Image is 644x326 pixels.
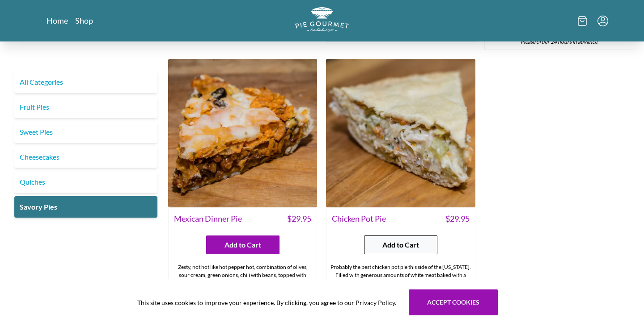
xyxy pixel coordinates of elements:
a: Cheesecakes [14,146,157,168]
span: Chicken Pot Pie [332,213,386,225]
img: Mexican Dinner Pie [168,59,317,207]
span: Mexican Dinner Pie [174,213,242,225]
span: This site uses cookies to improve your experience. By clicking, you agree to our Privacy Policy. [137,298,396,307]
div: Probably the best chicken pot pie this side of the [US_STATE]. Filled with generous amounts of wh... [326,260,475,299]
button: Add to Cart [206,235,280,254]
a: Logo [295,7,349,34]
button: Add to Cart [364,235,437,254]
a: Home [47,15,68,26]
a: Savory Pies [14,196,157,218]
a: Fruit Pies [14,96,157,118]
a: Sweet Pies [14,121,157,143]
span: Add to Cart [382,239,419,250]
em: *Please order 24 hours in advance* [518,38,599,45]
span: $ 29.95 [287,213,311,225]
img: Chicken Pot Pie [326,59,475,207]
a: All Categories [14,71,157,93]
span: $ 29.95 [445,213,470,225]
a: Quiches [14,171,157,193]
span: Add to Cart [225,239,261,250]
a: Shop [75,15,93,26]
button: Menu [597,16,608,26]
div: Zesty, not hot like hot pepper hot, combination of olives, sour cream, green onions, chili with b... [169,260,317,291]
button: Accept cookies [409,289,498,315]
img: logo [295,7,349,32]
